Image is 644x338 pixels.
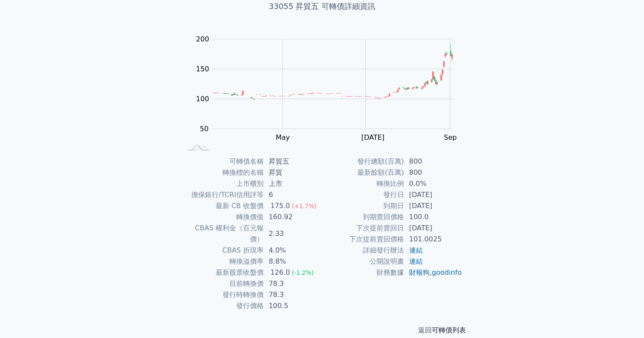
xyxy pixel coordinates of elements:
[191,35,465,159] g: Chart
[404,223,463,234] td: [DATE]
[404,200,463,212] td: [DATE]
[292,203,317,209] span: (+1.7%)
[264,278,322,289] td: 78.3
[269,267,292,278] div: 126.0
[182,278,264,289] td: 目前轉換價
[276,133,290,141] tspan: May
[264,212,322,223] td: 160.92
[322,189,404,200] td: 發行日
[404,189,463,200] td: [DATE]
[322,234,404,245] td: 下次提前賣回價格
[409,246,423,254] a: 連結
[322,178,404,189] td: 轉換比例
[264,167,322,178] td: 昇貿
[264,156,322,167] td: 昇貿五
[200,125,208,133] tspan: 50
[172,0,473,12] h1: 33055 昇貿五 可轉債詳細資訊
[264,289,322,300] td: 78.3
[404,212,463,223] td: 100.0
[182,212,264,223] td: 轉換價值
[182,223,264,245] td: CBAS 權利金（百元報價）
[182,256,264,267] td: 轉換溢價率
[269,200,292,212] div: 175.0
[432,268,462,276] a: goodinfo
[601,297,644,338] div: 聊天小工具
[322,156,404,167] td: 發行總額(百萬)
[444,133,457,141] tspan: Sep
[404,178,463,189] td: 0.0%
[409,257,423,265] a: 連結
[182,178,264,189] td: 上市櫃別
[322,223,404,234] td: 下次提前賣回日
[264,245,322,256] td: 4.0%
[264,223,322,245] td: 2.33
[404,167,463,178] td: 800
[172,325,473,335] p: 返回
[601,297,644,338] iframe: Chat Widget
[182,300,264,312] td: 發行價格
[404,267,463,278] td: ,
[182,289,264,300] td: 發行時轉換價
[264,256,322,267] td: 8.8%
[292,269,314,276] span: (-1.2%)
[182,245,264,256] td: CBAS 折現率
[404,234,463,245] td: 101.0025
[322,167,404,178] td: 最新餘額(百萬)
[361,133,384,141] tspan: [DATE]
[182,189,264,200] td: 擔保銀行/TCRI信用評等
[322,245,404,256] td: 詳細發行辦法
[322,212,404,223] td: 到期賣回價格
[322,267,404,278] td: 財務數據
[409,268,430,276] a: 財報狗
[432,326,466,334] a: 可轉債列表
[182,200,264,212] td: 最新 CB 收盤價
[182,267,264,278] td: 最新股票收盤價
[264,189,322,200] td: 6
[264,178,322,189] td: 上市
[182,167,264,178] td: 轉換標的名稱
[322,200,404,212] td: 到期日
[404,156,463,167] td: 800
[264,300,322,312] td: 100.5
[196,65,209,73] tspan: 150
[196,35,209,43] tspan: 200
[196,95,209,103] tspan: 100
[322,256,404,267] td: 公開說明書
[182,156,264,167] td: 可轉債名稱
